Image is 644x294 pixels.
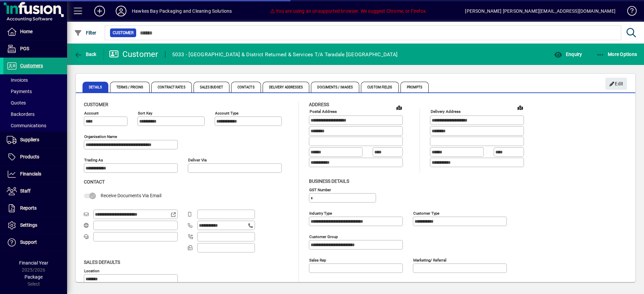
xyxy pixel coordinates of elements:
[515,102,526,113] a: View on map
[20,154,39,159] span: Products
[188,158,207,162] mat-label: Deliver via
[3,217,67,234] a: Settings
[400,82,429,92] span: Prompts
[83,82,108,92] span: Details
[595,48,639,60] button: More Options
[24,274,43,280] span: Package
[309,258,326,262] mat-label: Sales rep
[231,82,261,92] span: Contacts
[110,5,132,17] button: Profile
[3,200,67,217] a: Reports
[109,49,158,60] div: Customer
[101,193,161,198] span: Receive Documents Via Email
[3,149,67,165] a: Products
[7,100,26,105] span: Quotes
[3,86,67,97] a: Payments
[172,49,398,60] div: 5033 - [GEOGRAPHIC_DATA] & District Returned & Services T/A Taradale [GEOGRAPHIC_DATA]
[413,211,439,215] mat-label: Customer type
[552,48,584,60] button: Enquiry
[215,111,238,116] mat-label: Account Type
[609,78,624,89] span: Edit
[3,234,67,251] a: Support
[270,8,427,14] span: You are using an unsupported browser. We suggest Chrome, or Firefox.
[394,102,405,113] a: View on map
[74,30,97,35] span: Filter
[3,23,67,40] a: Home
[20,205,37,211] span: Reports
[72,48,98,60] button: Back
[72,27,98,39] button: Filter
[309,281,324,286] mat-label: Manager
[413,281,425,286] mat-label: Region
[132,6,232,16] div: Hawkes Bay Packaging and Cleaning Solutions
[20,239,37,245] span: Support
[20,171,41,176] span: Financials
[113,29,133,36] span: Customer
[89,5,110,17] button: Add
[7,89,32,94] span: Payments
[311,82,359,92] span: Documents / Images
[309,234,338,239] mat-label: Customer group
[20,46,29,51] span: POS
[3,120,67,131] a: Communications
[7,77,28,83] span: Invoices
[194,82,229,92] span: Sales Budget
[151,82,192,92] span: Contract Rates
[20,29,33,34] span: Home
[596,52,637,57] span: More Options
[20,63,43,68] span: Customers
[20,188,31,194] span: Staff
[309,178,349,184] span: Business details
[3,97,67,108] a: Quotes
[74,52,97,57] span: Back
[84,260,120,265] span: Sales defaults
[465,6,615,16] div: [PERSON_NAME] [PERSON_NAME][EMAIL_ADDRESS][DOMAIN_NAME]
[84,102,108,107] span: Customer
[309,187,331,192] mat-label: GST Number
[7,112,35,117] span: Backorders
[67,48,104,60] app-page-header-button: Back
[84,134,117,139] mat-label: Organisation name
[138,111,152,116] mat-label: Sort key
[309,211,332,215] mat-label: Industry type
[605,78,627,90] button: Edit
[361,82,398,92] span: Custom Fields
[3,108,67,120] a: Backorders
[110,82,150,92] span: Terms / Pricing
[554,52,582,57] span: Enquiry
[413,258,446,262] mat-label: Marketing/ Referral
[3,74,67,86] a: Invoices
[20,222,37,228] span: Settings
[3,132,67,148] a: Suppliers
[3,41,67,57] a: POS
[3,166,67,182] a: Financials
[84,268,99,273] mat-label: Location
[622,1,636,23] a: Knowledge Base
[7,123,46,128] span: Communications
[84,111,99,116] mat-label: Account
[263,82,310,92] span: Delivery Addresses
[84,158,103,162] mat-label: Trading as
[309,102,329,107] span: Address
[84,179,105,185] span: Contact
[19,260,48,266] span: Financial Year
[3,183,67,200] a: Staff
[20,137,39,142] span: Suppliers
